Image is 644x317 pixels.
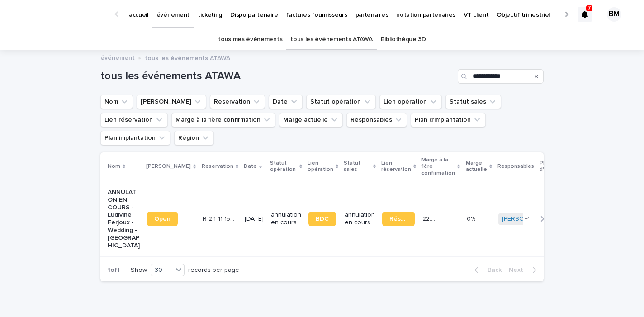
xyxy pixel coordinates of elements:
[421,155,455,178] p: Marge à la 1ère confirmation
[458,69,544,84] input: Search
[382,212,414,226] a: Réservation
[271,211,301,227] p: annulation en cours
[137,95,206,109] button: Lien Stacker
[202,161,233,171] p: Reservation
[445,95,501,109] button: Statut sales
[203,213,237,223] p: R 24 11 1598
[174,131,214,145] button: Région
[502,215,551,223] a: [PERSON_NAME]
[188,266,239,274] p: records per page
[100,113,168,127] button: Lien réservation
[269,95,303,109] button: Date
[482,267,502,273] span: Back
[467,266,505,274] button: Back
[316,216,329,222] span: BDC
[151,265,173,275] div: 30
[154,216,170,222] span: Open
[171,113,275,127] button: Marge à la 1ère confirmation
[100,95,133,109] button: Nom
[100,259,127,281] p: 1 of 1
[290,29,372,50] a: tous les événements ATAWA
[509,267,529,273] span: Next
[411,113,486,127] button: Plan d'implantation
[18,5,106,24] img: Ls34BcGeRexTGTNfXpUC
[308,158,333,175] p: Lien opération
[344,158,371,175] p: Statut sales
[100,131,170,145] button: Plan implantation
[100,70,454,83] h1: tous les événements ATAWA
[607,7,621,22] div: BM
[525,216,530,222] span: + 1
[108,189,140,249] p: ANNULATION EN COURS - Ludivine Ferjoux - Wedding - [GEOGRAPHIC_DATA]
[540,158,577,175] p: Plan d'implantation
[379,95,442,109] button: Lien opération
[381,29,426,50] a: Bibliothèque 3D
[210,95,265,109] button: Reservation
[346,113,407,127] button: Responsables
[505,266,544,274] button: Next
[147,212,178,226] a: Open
[381,158,411,175] p: Lien réservation
[466,158,487,175] p: Marge actuelle
[145,52,230,62] p: tous les événements ATAWA
[108,161,120,171] p: Nom
[218,29,282,50] a: tous mes événements
[578,7,592,22] div: 7
[146,161,191,171] p: [PERSON_NAME]
[100,52,135,62] a: événement
[467,213,477,223] p: 0%
[497,161,534,171] p: Responsables
[270,158,297,175] p: Statut opération
[131,266,147,274] p: Show
[244,161,257,171] p: Date
[245,215,264,223] p: [DATE]
[588,5,591,11] p: 7
[389,216,407,222] span: Réservation
[345,211,375,227] p: annulation en cours
[279,113,343,127] button: Marge actuelle
[422,213,440,223] p: 22.4 %
[308,212,336,226] a: BDC
[306,95,376,109] button: Statut opération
